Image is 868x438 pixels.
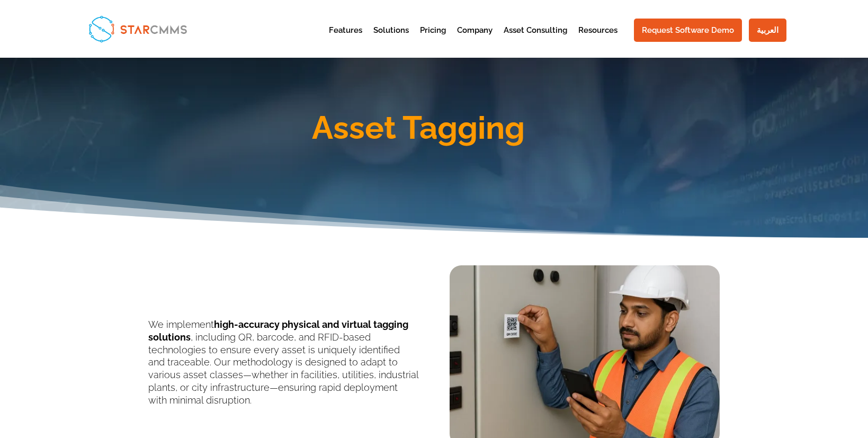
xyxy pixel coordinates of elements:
a: Resources [578,26,618,52]
iframe: Chat Widget [815,387,868,438]
img: StarCMMS [84,11,192,46]
b: high-accuracy physical and virtual tagging solutions [148,319,408,343]
a: Solutions [373,26,409,52]
h1: Asset Tagging [117,112,720,149]
p: We implement , including QR, barcode, and RFID-based technologies to ensure every asset is unique... [148,318,418,407]
a: Request Software Demo [634,19,742,42]
a: Asset Consulting [504,26,567,52]
a: Features [329,26,362,52]
a: Pricing [420,26,446,52]
a: Company [457,26,493,52]
a: العربية [749,19,786,42]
